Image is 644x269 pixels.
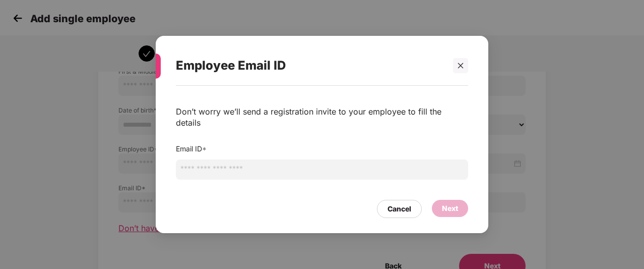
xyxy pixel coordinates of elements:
div: Don’t worry we’ll send a registration invite to your employee to fill the details [176,106,468,128]
div: Cancel [388,203,411,214]
div: Next [442,203,458,214]
div: Employee Email ID [176,46,444,85]
span: close [457,62,464,69]
label: Email ID [176,144,207,153]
